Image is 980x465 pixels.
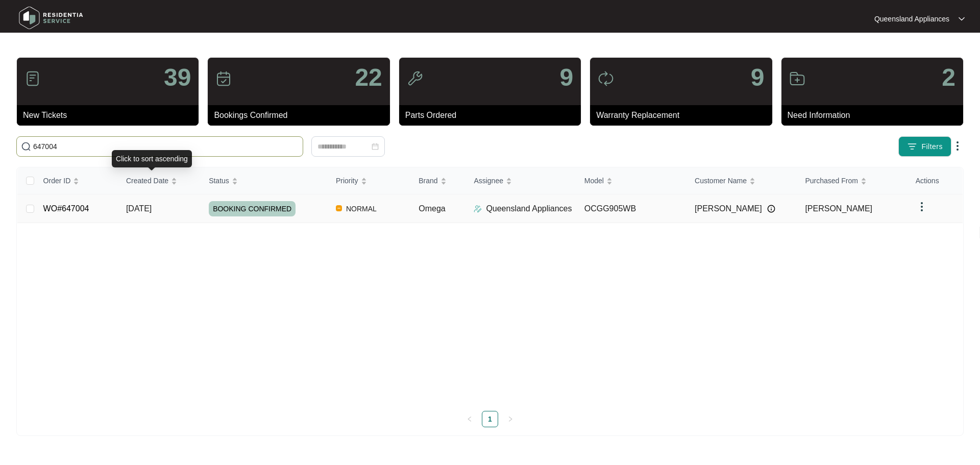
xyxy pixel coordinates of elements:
a: WO#647004 [43,204,89,213]
img: icon [215,70,232,87]
span: Status [209,175,229,186]
span: Filters [921,141,943,152]
img: icon [598,70,614,87]
button: right [502,411,519,427]
th: Purchased From [797,167,907,194]
img: Info icon [767,205,775,213]
th: Model [576,167,687,194]
span: BOOKING CONFIRMED [209,201,296,216]
th: Status [201,167,328,194]
p: Parts Ordered [405,109,581,121]
span: Omega [419,204,445,213]
th: Brand [410,167,465,194]
th: Assignee [465,167,576,194]
img: dropdown arrow [916,201,928,213]
th: Customer Name [687,167,797,194]
img: Vercel Logo [336,205,342,211]
p: Queensland Appliances [486,203,572,215]
p: 39 [164,65,191,90]
li: 1 [482,411,498,427]
li: Next Page [502,411,519,427]
span: Order ID [43,175,71,186]
p: New Tickets [23,109,199,121]
img: icon [24,70,41,87]
a: 1 [482,411,498,427]
th: Priority [328,167,410,194]
input: Search by Order Id, Assignee Name, Customer Name, Brand and Model [33,141,299,152]
button: filter iconFilters [898,136,951,157]
img: Assigner Icon [474,205,482,213]
li: Previous Page [461,411,478,427]
p: 9 [559,65,573,90]
p: Queensland Appliances [874,14,949,24]
img: icon [407,70,423,87]
span: NORMAL [342,203,381,215]
span: Priority [336,175,358,186]
span: right [507,416,513,422]
th: Order ID [35,167,118,194]
p: Bookings Confirmed [214,109,389,121]
img: dropdown arrow [951,140,964,152]
td: OCGG905WB [576,194,687,223]
span: Assignee [474,175,503,186]
p: 9 [751,65,765,90]
img: dropdown arrow [959,16,965,21]
span: left [467,416,473,422]
span: [PERSON_NAME] [695,203,762,215]
span: Model [584,175,604,186]
span: Purchased From [805,175,857,186]
button: left [461,411,478,427]
img: filter icon [907,141,917,152]
span: Customer Name [695,175,747,186]
img: residentia service logo [15,3,87,33]
span: [PERSON_NAME] [805,204,872,213]
p: Need Information [788,109,963,121]
p: 22 [355,65,382,90]
p: 2 [942,65,955,90]
th: Created Date [118,167,201,194]
span: Brand [419,175,437,186]
img: icon [789,70,805,87]
th: Actions [908,167,963,194]
p: Warranty Replacement [596,109,772,121]
span: Created Date [126,175,168,186]
img: search-icon [21,141,31,152]
span: [DATE] [126,204,152,213]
